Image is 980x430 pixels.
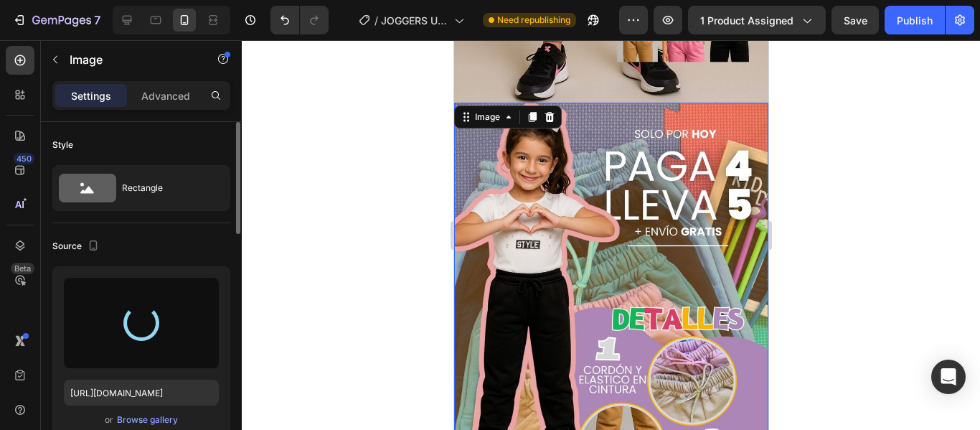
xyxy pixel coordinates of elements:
[454,40,768,430] iframe: Design area
[116,413,179,427] button: Browse gallery
[374,13,378,28] span: /
[14,153,34,164] div: 450
[897,13,933,28] div: Publish
[931,360,966,394] div: Open Intercom Messenger
[885,6,945,34] button: Publish
[381,13,448,28] span: JOGGERS UNISEX NIÑAS
[700,13,793,28] span: 1 product assigned
[71,88,111,103] p: Settings
[141,88,190,103] p: Advanced
[94,11,100,29] p: 7
[122,172,209,205] div: Rectangle
[497,14,570,27] span: Need republishing
[270,6,329,34] div: Undo/Redo
[52,237,102,256] div: Source
[64,380,219,406] input: https://example.com/image.jpg
[117,413,178,426] div: Browse gallery
[52,139,73,151] div: Style
[688,6,826,34] button: 1 product assigned
[105,411,113,429] span: or
[6,6,107,34] button: 7
[11,263,34,274] div: Beta
[831,6,879,34] button: Save
[844,14,867,27] span: Save
[70,51,192,68] p: Image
